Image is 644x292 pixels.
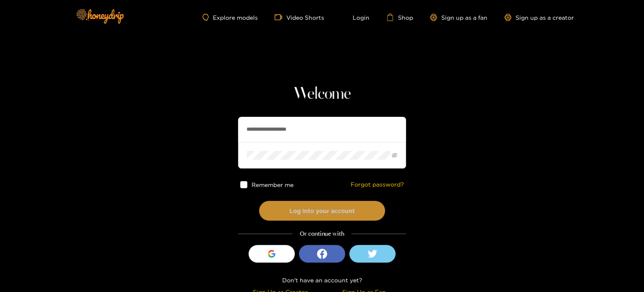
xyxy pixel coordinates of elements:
a: Video Shorts [275,13,324,21]
h1: Welcome [238,84,406,104]
span: eye-invisible [392,153,397,158]
a: Forgot password? [351,181,404,188]
span: video-camera [275,13,286,21]
div: Or continue with [238,229,406,239]
a: Explore models [202,14,258,21]
div: Don't have an account yet? [238,275,406,285]
button: Log into your account [259,201,385,221]
a: Sign up as a creator [504,14,574,21]
a: Login [341,13,369,21]
a: Sign up as a fan [430,14,487,21]
span: Remember me [251,182,293,188]
a: Shop [386,13,413,21]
